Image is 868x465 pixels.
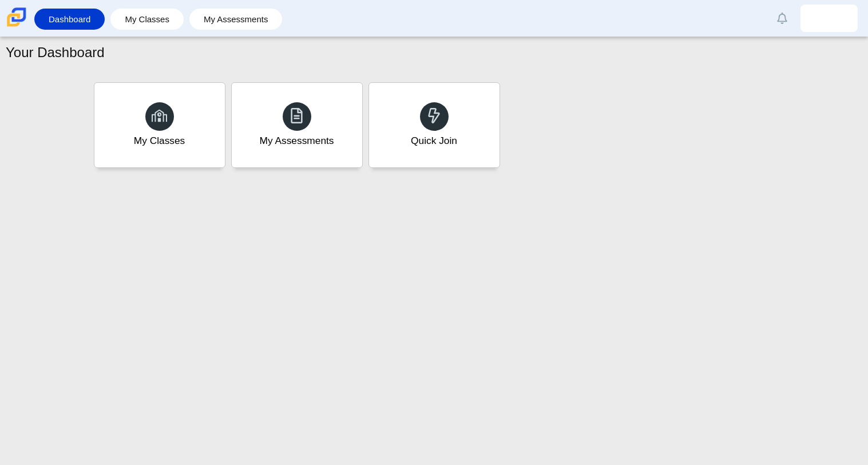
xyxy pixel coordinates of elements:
[94,82,225,168] a: My Classes
[5,5,29,29] img: Carmen School of Science & Technology
[195,9,277,30] a: My Assessments
[5,21,29,31] a: Carmen School of Science & Technology
[231,82,363,168] a: My Assessments
[368,82,500,168] a: Quick Join
[770,6,795,31] a: Alerts
[820,9,838,27] img: nyiana.wells.2BFpGr
[411,134,457,148] div: Quick Join
[116,9,178,30] a: My Classes
[6,43,105,62] h1: Your Dashboard
[260,134,334,148] div: My Assessments
[134,134,185,148] div: My Classes
[800,5,858,32] a: nyiana.wells.2BFpGr
[40,9,99,30] a: Dashboard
